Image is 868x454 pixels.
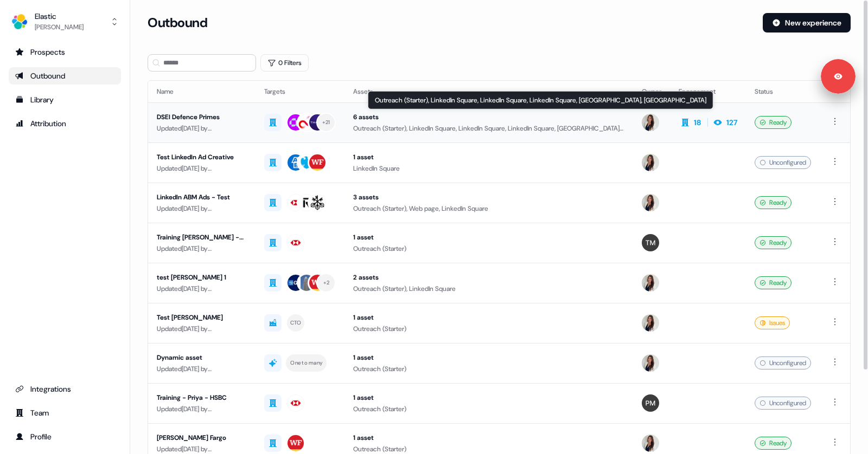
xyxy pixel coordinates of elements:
div: Unconfigured [755,356,811,369]
div: Ready [755,196,792,209]
div: Test [PERSON_NAME] [157,312,247,323]
th: Owner [633,81,670,102]
div: + 2 [323,278,330,288]
img: Kelly [642,434,659,452]
button: 0 Filters [260,54,309,72]
a: Go to team [9,404,121,421]
div: Unconfigured [755,397,811,410]
div: Outreach (Starter) [353,404,624,414]
div: Updated [DATE] by [PERSON_NAME] [157,404,247,414]
div: 127 [726,117,737,128]
div: Outreach (Starter), LinkedIn Square, LinkedIn Square, LinkedIn Square, [GEOGRAPHIC_DATA], [GEOGRA... [368,91,713,109]
div: Library [15,94,114,105]
div: 1 asset [353,352,624,363]
a: Go to templates [9,91,121,108]
h3: Outbound [148,15,207,31]
div: CTO [290,318,302,328]
div: Updated [DATE] by [PERSON_NAME] [157,123,247,134]
img: Kelly [642,354,659,372]
div: Outreach (Starter), Web page, LinkedIn Square [353,203,624,214]
div: 3 assets [353,192,624,203]
div: LinkedIn Square [353,163,624,174]
img: Kelly [642,314,659,332]
img: Kelly [642,114,659,131]
div: Ready [755,276,792,289]
div: Updated [DATE] by [PERSON_NAME] [157,203,247,214]
div: Attribution [15,118,114,129]
img: Priya [642,394,659,412]
div: Updated [DATE] by [PERSON_NAME] [157,364,247,374]
div: Outreach (Starter), LinkedIn Square, LinkedIn Square, LinkedIn Square, [GEOGRAPHIC_DATA], [GEOGRA... [353,123,624,134]
a: Go to profile [9,428,121,445]
div: Elastic [35,11,84,22]
div: Issues [755,316,790,329]
a: Go to integrations [9,380,121,398]
div: Ready [755,236,792,249]
div: Integrations [15,384,114,394]
div: 1 asset [353,432,624,443]
div: Unconfigured [755,156,811,169]
div: Updated [DATE] by [PERSON_NAME] [157,163,247,174]
div: 18 [694,117,701,128]
div: Test LinkedIn Ad Creative [157,152,247,163]
div: 6 assets [353,112,624,122]
th: Assets [344,81,633,102]
div: Dynamic asset [157,352,247,363]
div: LinkedIn ABM Ads - Test [157,192,247,203]
div: + 21 [322,118,330,127]
div: Ready [755,437,792,450]
div: [PERSON_NAME] Fargo [157,432,247,443]
div: Outbound [15,70,114,81]
th: Targets [256,81,344,102]
div: Profile [15,431,114,442]
th: Name [148,81,256,102]
div: Updated [DATE] by [PERSON_NAME] [157,283,247,294]
div: One to many [290,358,322,368]
img: Kelly [642,154,659,171]
div: Outreach (Starter) [353,364,624,374]
div: Updated [DATE] by [PERSON_NAME] [157,323,247,334]
div: test [PERSON_NAME] 1 [157,272,247,283]
div: 1 asset [353,312,624,323]
div: Team [15,407,114,418]
div: Updated [DATE] by [PERSON_NAME] [157,243,247,254]
a: Go to attribution [9,115,121,132]
div: 1 asset [353,152,624,163]
div: Training - Priya - HSBC [157,392,247,403]
img: Tanvee [642,234,659,251]
th: Status [746,81,820,102]
div: DSEI Defence Primes [157,112,247,122]
div: Outreach (Starter), LinkedIn Square [353,283,624,294]
div: Outreach (Starter) [353,323,624,334]
a: Go to outbound experience [9,67,121,85]
div: 2 assets [353,272,624,283]
div: Ready [755,116,792,129]
div: Prospects [15,47,114,57]
div: 1 asset [353,392,624,403]
div: Training [PERSON_NAME] - HSBC [157,232,247,243]
img: Kelly [642,274,659,291]
img: Kelly [642,194,659,211]
th: Engagement [670,81,746,102]
button: Elastic[PERSON_NAME] [9,9,121,35]
button: New experience [763,13,851,33]
a: Go to prospects [9,43,121,61]
div: Outreach (Starter) [353,243,624,254]
div: [PERSON_NAME] [35,22,84,33]
div: 1 asset [353,232,624,243]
